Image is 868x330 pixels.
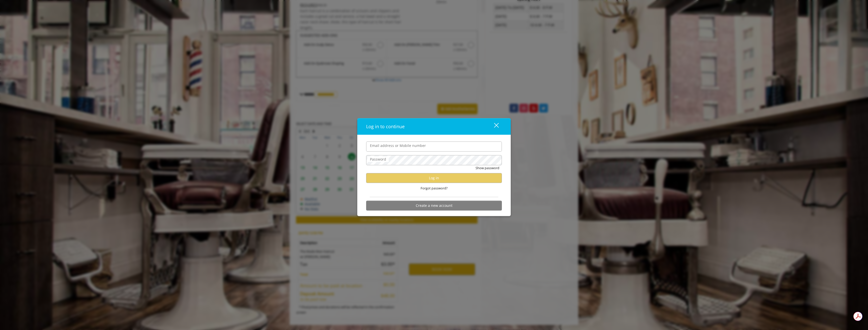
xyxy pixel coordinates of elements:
[366,173,502,183] button: Log in
[366,141,502,151] input: Email address or Mobile number
[488,123,498,130] div: close dialog
[366,155,502,165] input: Password
[366,201,502,210] button: Create a new account
[367,156,389,162] label: Password
[485,121,502,131] button: close dialog
[476,165,499,170] button: Show password
[421,185,448,191] span: Forgot password?
[366,123,405,129] span: Log in to continue
[367,143,428,148] label: Email address or Mobile number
